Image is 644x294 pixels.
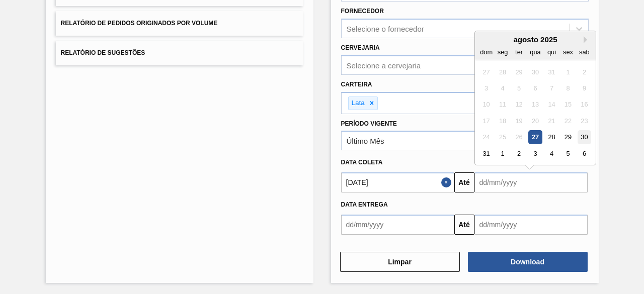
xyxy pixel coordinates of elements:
div: Not available quinta-feira, 31 de julho de 2025 [544,65,558,79]
div: Not available segunda-feira, 25 de agosto de 2025 [496,131,509,144]
div: Not available quinta-feira, 7 de agosto de 2025 [544,81,558,95]
div: Not available segunda-feira, 18 de agosto de 2025 [496,114,509,128]
div: Selecione o fornecedor [347,25,424,33]
div: Not available quarta-feira, 20 de agosto de 2025 [528,114,542,128]
button: Download [468,252,588,272]
div: Not available quinta-feira, 14 de agosto de 2025 [544,98,558,112]
span: Relatório de Sugestões [61,49,145,56]
div: Not available sexta-feira, 22 de agosto de 2025 [561,114,575,128]
div: Choose quarta-feira, 27 de agosto de 2025 [528,131,542,144]
div: Not available quinta-feira, 21 de agosto de 2025 [544,114,558,128]
div: Not available terça-feira, 5 de agosto de 2025 [512,81,525,95]
div: Not available terça-feira, 19 de agosto de 2025 [512,114,525,128]
div: Choose sexta-feira, 5 de setembro de 2025 [561,147,575,160]
div: agosto 2025 [475,35,596,44]
div: Not available terça-feira, 12 de agosto de 2025 [512,98,525,112]
button: Close [441,172,454,192]
div: Choose domingo, 31 de agosto de 2025 [479,147,493,160]
label: Carteira [341,81,372,88]
div: Not available sábado, 23 de agosto de 2025 [577,114,591,128]
div: Not available sábado, 16 de agosto de 2025 [577,98,591,112]
div: Último Mês [347,137,384,145]
div: Choose quinta-feira, 4 de setembro de 2025 [544,147,558,160]
div: Not available quarta-feira, 30 de julho de 2025 [528,65,542,79]
div: sab [577,45,591,59]
input: dd/mm/yyyy [474,172,588,192]
div: ter [512,45,525,59]
button: Até [454,215,474,235]
div: Not available domingo, 17 de agosto de 2025 [479,114,493,128]
div: Choose sábado, 30 de agosto de 2025 [577,131,591,144]
div: Not available domingo, 24 de agosto de 2025 [479,131,493,144]
div: Lata [349,97,366,110]
button: Next Month [584,36,591,43]
div: Choose terça-feira, 2 de setembro de 2025 [512,147,525,160]
span: Data coleta [341,159,383,166]
div: Not available quarta-feira, 13 de agosto de 2025 [528,98,542,112]
button: Relatório de Sugestões [56,41,303,65]
div: Choose sábado, 6 de setembro de 2025 [577,147,591,160]
div: qua [528,45,542,59]
div: Not available sexta-feira, 15 de agosto de 2025 [561,98,575,112]
input: dd/mm/yyyy [474,215,588,235]
div: Not available terça-feira, 26 de agosto de 2025 [512,131,525,144]
div: Not available terça-feira, 29 de julho de 2025 [512,65,525,79]
label: Fornecedor [341,8,384,15]
div: Choose sexta-feira, 29 de agosto de 2025 [561,131,575,144]
button: Limpar [340,252,460,272]
div: sex [561,45,575,59]
div: Not available segunda-feira, 4 de agosto de 2025 [496,81,509,95]
div: Not available domingo, 10 de agosto de 2025 [479,98,493,112]
div: Not available quarta-feira, 6 de agosto de 2025 [528,81,542,95]
div: dom [479,45,493,59]
span: Relatório de Pedidos Originados por Volume [61,20,218,27]
div: Not available sábado, 9 de agosto de 2025 [577,81,591,95]
label: Período Vigente [341,120,397,127]
div: month 2025-08 [478,64,592,162]
button: Relatório de Pedidos Originados por Volume [56,11,303,36]
span: Data entrega [341,201,388,208]
button: Até [454,172,474,192]
input: dd/mm/yyyy [341,172,454,192]
div: qui [544,45,558,59]
label: Cervejaria [341,44,380,51]
div: Not available domingo, 27 de julho de 2025 [479,65,493,79]
div: Not available sexta-feira, 1 de agosto de 2025 [561,65,575,79]
input: dd/mm/yyyy [341,215,454,235]
div: Not available sexta-feira, 8 de agosto de 2025 [561,81,575,95]
div: Not available segunda-feira, 11 de agosto de 2025 [496,98,509,112]
div: seg [496,45,509,59]
div: Choose quinta-feira, 28 de agosto de 2025 [544,131,558,144]
div: Choose quarta-feira, 3 de setembro de 2025 [528,147,542,160]
div: Not available domingo, 3 de agosto de 2025 [479,81,493,95]
div: Selecione a cervejaria [347,61,421,69]
div: Choose segunda-feira, 1 de setembro de 2025 [496,147,509,160]
div: Not available sábado, 2 de agosto de 2025 [577,65,591,79]
div: Not available segunda-feira, 28 de julho de 2025 [496,65,509,79]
